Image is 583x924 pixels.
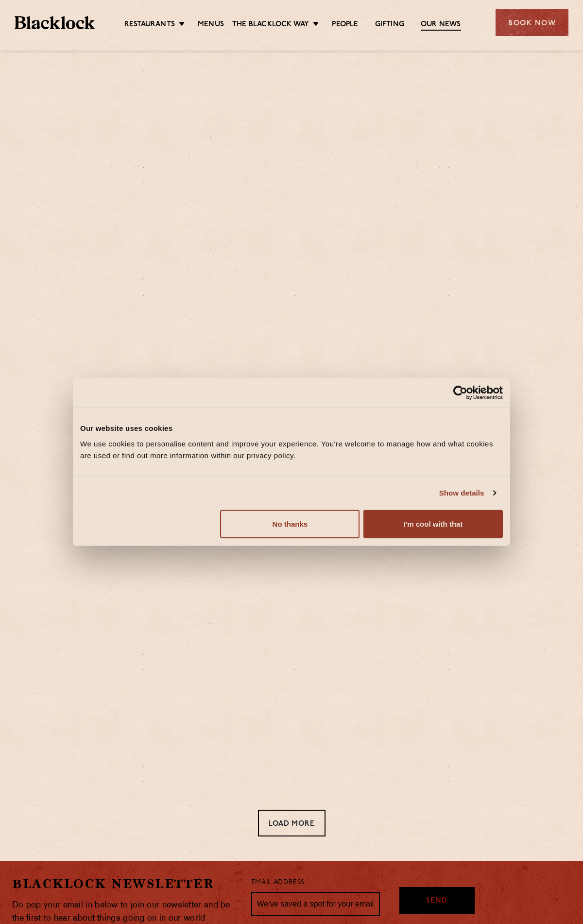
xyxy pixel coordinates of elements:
[439,487,496,499] a: Show details
[80,438,503,461] div: We use cookies to personalise content and improve your experience. You're welcome to manage how a...
[496,9,568,36] div: Book Now
[418,386,503,400] a: Usercentrics Cookiebot - opens in a new window
[15,16,95,30] img: BL_Textured_Logo-footer-cropped.svg
[258,810,326,836] div: Load More
[12,875,237,892] h2: Blacklock Newsletter
[124,20,175,30] a: Restaurants
[232,20,309,30] a: The Blacklock Way
[421,20,461,31] a: Our News
[251,892,380,916] input: We’ve saved a spot for your email...
[220,510,360,538] button: No thanks
[363,510,503,538] button: I'm cool with that
[251,877,305,888] label: Email Address
[198,20,224,30] a: Menus
[426,896,447,907] span: Send
[375,20,404,30] a: Gifting
[332,20,358,30] a: People
[80,423,503,434] div: Our website uses cookies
